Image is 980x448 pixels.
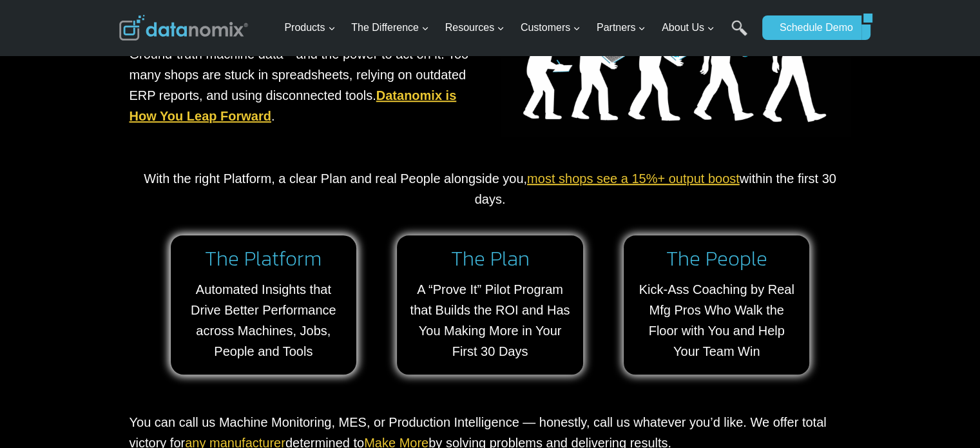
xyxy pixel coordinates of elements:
[290,159,340,171] span: State/Region
[597,19,646,36] span: Partners
[284,19,335,36] span: Products
[130,44,480,126] p: Ground-truth machine data—and the power to act on it. Too many shops are stuck in spreadsheets, r...
[731,20,747,49] a: Search
[445,19,504,36] span: Resources
[144,287,164,297] a: Terms
[521,19,581,36] span: Customers
[130,168,851,209] p: With the right Platform, a clear Plan and real People alongside you, within the first 30 days.
[662,19,715,36] span: About Us
[279,7,756,49] nav: Primary Navigation
[527,171,740,186] a: most shops see a 15%+ output boost
[762,15,861,40] a: Schedule Demo
[290,1,331,12] span: Last Name
[130,88,457,123] a: Datanomix is How You Leap Forward
[290,54,348,65] span: Phone number
[6,220,213,442] iframe: Popup CTA
[119,15,248,41] img: Datanomix
[175,287,217,297] a: Privacy Policy
[351,19,429,36] span: The Difference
